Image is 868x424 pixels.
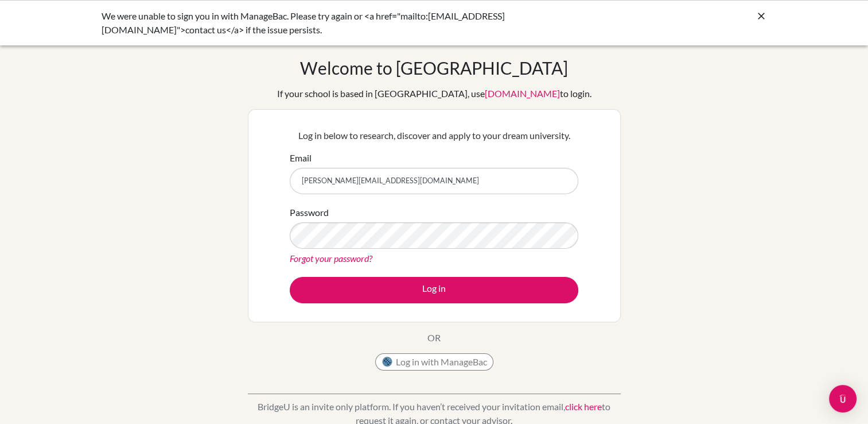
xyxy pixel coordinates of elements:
h1: Welcome to [GEOGRAPHIC_DATA] [300,57,568,78]
a: click here [565,401,602,412]
div: If your school is based in [GEOGRAPHIC_DATA], use to login. [277,87,591,101]
button: Log in [290,277,578,303]
label: Password [290,206,329,219]
a: [DOMAIN_NAME] [485,88,560,99]
label: Email [290,151,312,165]
button: Log in with ManageBac [375,353,493,371]
p: Log in below to research, discover and apply to your dream university. [290,129,578,142]
p: OR [427,331,441,345]
div: Open Intercom Messenger [829,385,857,413]
div: We were unable to sign you in with ManageBac. Please try again or <a href="mailto:[EMAIL_ADDRESS]... [102,9,595,37]
a: Forgot your password? [290,253,372,264]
